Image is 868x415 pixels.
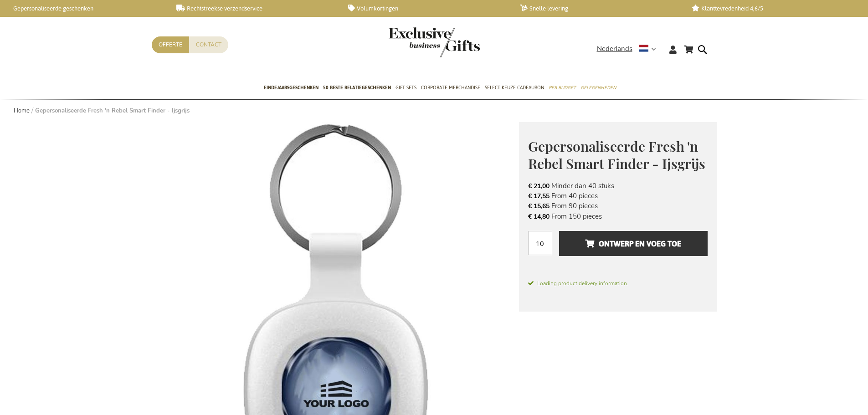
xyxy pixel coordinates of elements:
[389,27,480,57] img: Exclusive Business gifts logo
[528,231,552,255] input: Aantal
[580,83,616,92] span: Gelegenheden
[176,5,334,12] a: Rechtstreekse verzendservice
[35,107,190,115] strong: Gepersonaliseerde Fresh 'n Rebel Smart Finder - Ijsgrijs
[597,44,662,54] div: Nederlands
[189,36,228,53] a: Contact
[528,181,708,191] li: Minder dan 40 stuks
[528,137,705,173] span: Gepersonaliseerde Fresh 'n Rebel Smart Finder - Ijsgrijs
[264,83,318,92] span: Eindejaarsgeschenken
[520,5,677,12] a: Snelle levering
[323,83,391,92] span: 50 beste relatiegeschenken
[597,44,632,54] span: Nederlands
[692,5,849,12] a: Klanttevredenheid 4,6/5
[528,201,708,211] li: From 90 pieces
[528,279,708,287] span: Loading product delivery information.
[528,182,550,190] span: € 21,00
[528,202,550,210] span: € 15,65
[395,83,416,92] span: Gift Sets
[528,212,550,221] span: € 14,80
[528,192,550,200] span: € 17,55
[559,231,707,256] button: Ontwerp en voeg toe
[14,107,30,115] a: Home
[421,83,480,92] span: Corporate Merchandise
[485,83,544,92] span: Select Keuze Cadeaubon
[585,236,681,251] span: Ontwerp en voeg toe
[348,5,505,12] a: Volumkortingen
[528,211,708,221] li: From 150 pieces
[152,36,189,53] a: Offerte
[528,191,708,201] li: From 40 pieces
[549,83,576,92] span: Per Budget
[389,27,434,57] a: store logo
[5,5,162,12] a: Gepersonaliseerde geschenken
